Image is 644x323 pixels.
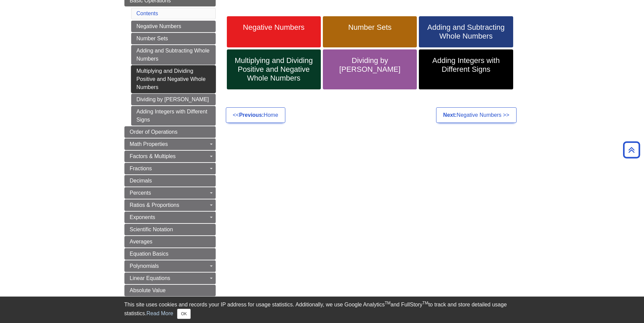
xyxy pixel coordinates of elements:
div: This site uses cookies and records your IP address for usage statistics. Additionally, we use Goo... [124,301,520,319]
a: Number Sets [131,33,216,44]
a: Math Properties [124,138,216,150]
a: Contents [137,10,158,16]
span: Multiplying and Dividing Positive and Negative Whole Numbers [232,56,316,83]
span: Fractions [130,166,152,171]
a: Negative Numbers [227,16,321,47]
a: Scientific Notation [124,224,216,235]
span: Absolute Value [130,287,166,293]
span: Dividing by [PERSON_NAME] [328,56,412,74]
a: Negative Numbers [131,21,216,32]
a: Order of Operations [124,126,216,138]
span: Averages [130,239,152,244]
a: Multiplying and Dividing Positive and Negative Whole Numbers [227,49,321,89]
span: Adding and Subtracting Whole Numbers [424,23,508,41]
sup: TM [423,301,428,305]
a: Fractions [124,163,216,174]
span: Equation Basics [130,251,169,257]
a: Averages [124,236,216,247]
button: Close [177,309,190,319]
span: Exponents [130,214,156,220]
strong: Next: [443,112,457,118]
a: Absolute Value [124,285,216,296]
span: Adding Integers with Different Signs [424,56,508,74]
sup: TM [385,301,390,305]
span: Scientific Notation [130,227,173,232]
span: Decimals [130,178,152,184]
span: Percents [130,190,151,196]
a: Back to Top [621,145,642,154]
a: Next:Negative Numbers >> [436,107,517,123]
span: Polynomials [130,263,159,269]
a: Adding Integers with Different Signs [131,106,216,126]
a: Number Sets [323,16,417,47]
a: <<Previous:Home [226,107,285,123]
a: Percents [124,187,216,199]
a: Read More [146,310,173,316]
a: Adding and Subtracting Whole Numbers [419,16,513,47]
span: Negative Numbers [232,23,316,32]
span: Ratios & Proportions [130,202,180,208]
a: Exponents [124,212,216,223]
span: Linear Equations [130,275,170,281]
a: Polynomials [124,260,216,272]
span: Number Sets [328,23,412,32]
strong: Previous: [239,112,264,118]
a: Equation Basics [124,248,216,260]
a: Dividing by [PERSON_NAME] [323,49,417,89]
span: Order of Operations [130,129,177,135]
a: Adding and Subtracting Whole Numbers [131,45,216,65]
a: Ratios & Proportions [124,199,216,211]
a: Adding Integers with Different Signs [419,49,513,89]
a: Factors & Multiples [124,151,216,162]
span: Math Properties [130,141,168,147]
a: Multiplying and Dividing Positive and Negative Whole Numbers [131,65,216,93]
a: Dividing by [PERSON_NAME] [131,94,216,105]
a: Decimals [124,175,216,187]
span: Factors & Multiples [130,153,176,159]
a: Linear Equations [124,273,216,284]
